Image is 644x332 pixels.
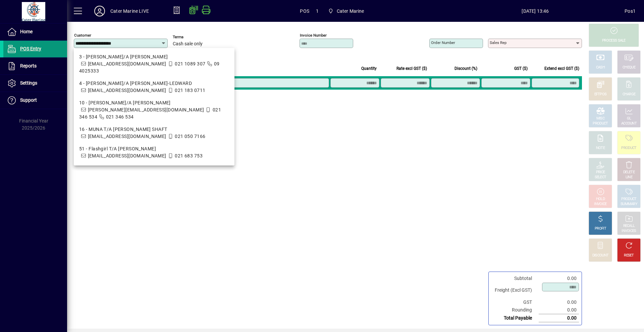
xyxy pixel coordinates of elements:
mat-option: 16 - MUNA T/A MALCOM SHAFT [74,123,234,143]
td: GST [491,298,539,306]
mat-label: Order number [431,40,455,45]
span: [EMAIL_ADDRESS][DOMAIN_NAME] [88,88,166,93]
div: 16 - MUNA T/A [PERSON_NAME] SHAFT [79,126,229,133]
div: ACCOUNT [621,121,637,126]
div: INVOICE [594,202,606,207]
mat-option: 55 - PETER LENNOX T/A ex WILD SWEET [74,162,234,182]
td: Freight (Excl GST) [491,282,539,298]
div: 10 - [PERSON_NAME]/A [PERSON_NAME] [79,99,229,106]
span: POS [300,6,309,16]
div: PROFIT [595,226,606,231]
div: PRICE [596,170,605,175]
span: GST ($) [514,65,528,72]
span: Cash sale only [173,41,203,47]
span: 021 1089 307 [175,61,205,66]
div: 51 - Flashgirl T/A [PERSON_NAME] [79,145,229,152]
div: SUMMARY [621,202,637,207]
a: Settings [3,75,67,92]
div: PRODUCT [621,146,636,151]
span: 021 683 753 [175,153,203,158]
div: DELETE [623,170,635,175]
td: 0.00 [539,306,579,314]
div: DISCOUNT [592,253,608,258]
span: Support [20,97,37,103]
div: NOTE [596,146,605,151]
span: 021 183 0711 [175,88,205,93]
td: Total Payable [491,314,539,322]
mat-option: 51 - Flashgirl T/A Warwick Tompkins [74,143,234,162]
div: EFTPOS [594,92,607,97]
span: Quantity [361,65,377,72]
a: Support [3,92,67,109]
div: PROCESS SALE [602,38,626,43]
div: GL [627,116,631,121]
mat-label: Sales rep [490,40,506,45]
span: 1 [316,6,319,16]
div: 3 - [PERSON_NAME]/A [PERSON_NAME] [79,53,229,60]
span: [EMAIL_ADDRESS][DOMAIN_NAME] [88,134,166,139]
div: CHEQUE [623,65,635,70]
span: Settings [20,80,37,86]
div: MISC [596,116,604,121]
span: [PERSON_NAME][EMAIL_ADDRESS][DOMAIN_NAME] [88,107,204,112]
td: Subtotal [491,275,539,282]
span: Reports [20,63,37,68]
a: Home [3,23,67,40]
div: PRODUCT [593,121,608,126]
span: Rate excl GST ($) [396,65,427,72]
span: Discount (%) [454,65,477,72]
span: Cater Marine [325,5,367,17]
mat-option: 4 - Amadis T/A LILY KOZMIAN-LEDWARD [74,77,234,97]
span: Home [20,29,33,34]
div: CASH [596,65,605,70]
div: RECALL [623,224,635,229]
span: [EMAIL_ADDRESS][DOMAIN_NAME] [88,153,166,158]
mat-label: Customer [74,33,91,38]
span: POS Entry [20,46,41,51]
div: Cater Marine LIVE [110,6,149,16]
div: LINE [626,175,632,180]
a: Reports [3,58,67,75]
div: PRODUCT [621,197,636,202]
span: 021 050 7166 [175,134,205,139]
mat-option: 10 - ILANDA T/A Mike Pratt [74,97,234,123]
mat-label: Invoice number [300,33,327,38]
div: SELECT [595,175,606,180]
span: Cater Marine [337,6,364,16]
button: Profile [89,5,110,17]
span: 021 346 534 [106,114,134,120]
div: 4 - [PERSON_NAME]/A [PERSON_NAME]-LEDWARD [79,80,229,87]
div: HOLD [596,197,605,202]
div: RESET [624,253,634,258]
div: Pos1 [625,6,636,16]
span: [DATE] 13:46 [446,6,625,16]
div: INVOICES [622,229,636,234]
mat-option: 3 - SARRIE T/A ANTJE MULLER [74,51,234,77]
td: 0.00 [539,298,579,306]
span: Extend excl GST ($) [544,65,579,72]
span: [EMAIL_ADDRESS][DOMAIN_NAME] [88,61,166,66]
td: 0.00 [539,275,579,282]
div: 55 - [PERSON_NAME] T/A ex WILD SWEET [79,165,229,172]
td: Rounding [491,306,539,314]
div: CHARGE [623,92,636,97]
td: 0.00 [539,314,579,322]
span: Terms [173,35,213,39]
